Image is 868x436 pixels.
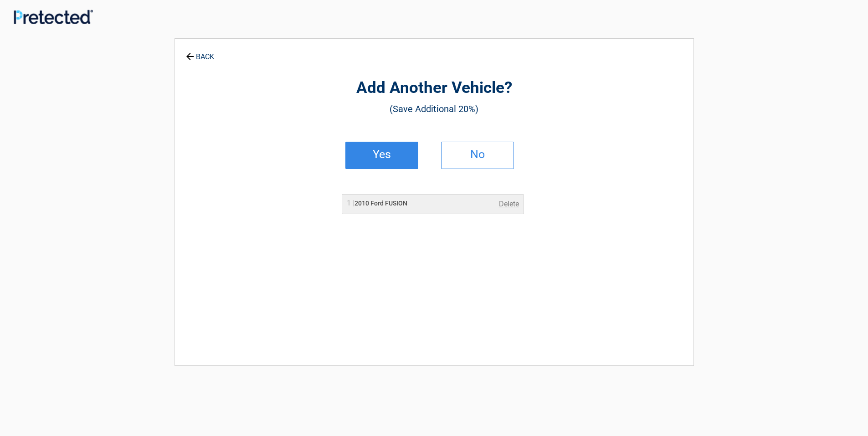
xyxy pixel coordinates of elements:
[225,101,643,117] h3: (Save Additional 20%)
[225,77,643,99] h2: Add Another Vehicle?
[499,199,519,210] a: Delete
[184,45,216,61] a: BACK
[347,199,407,208] h2: 2010 Ford FUSION
[451,151,504,158] h2: No
[355,151,409,158] h2: Yes
[347,199,354,207] span: 1 |
[14,10,93,24] img: Main Logo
